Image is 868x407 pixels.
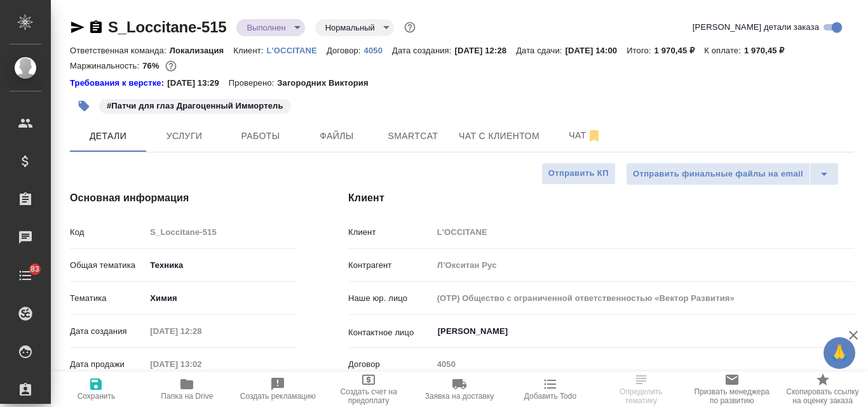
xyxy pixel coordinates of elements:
button: Скопировать ссылку [88,20,104,35]
p: 4050 [364,46,392,55]
input: Пустое поле [433,256,854,274]
span: 🙏 [829,340,850,366]
p: Локализация [170,46,234,55]
a: Требования к верстке: [70,77,167,90]
span: Скопировать ссылку на оценку заказа [785,387,860,405]
span: Услуги [154,128,215,144]
input: Пустое поле [146,223,297,241]
input: Пустое поле [146,322,257,340]
p: #Патчи для глаз Драгоценный Иммортель [107,100,283,112]
p: Общая тематика [70,259,146,272]
div: Выполнен [236,19,304,36]
button: Нормальный [322,22,379,33]
a: 83 [3,260,48,291]
span: Папка на Drive [161,392,213,401]
p: [DATE] 13:29 [167,77,229,90]
div: Нажми, чтобы открыть папку с инструкцией [70,77,167,90]
p: Дата сдачи: [516,46,565,55]
p: 1 970,45 ₽ [744,46,794,55]
p: 76% [142,61,162,70]
button: Отправить финальные файлы на email [626,163,810,185]
button: 🙏 [824,337,855,369]
div: Выполнен [315,19,394,36]
p: [DATE] 14:00 [566,46,627,55]
button: Скопировать ссылку на оценку заказа [777,371,868,407]
p: Наше юр. лицо [348,292,433,305]
p: Контактное лицо [348,326,433,339]
h4: Основная информация [70,190,297,206]
a: S_Loccitane-515 [108,18,226,36]
a: 4050 [364,44,392,55]
p: Проверено: [229,77,278,90]
button: Выполнен [243,22,289,33]
p: Дата создания: [392,46,454,55]
button: Папка на Drive [142,371,233,407]
p: Клиент: [233,46,266,55]
span: Чат [555,128,616,143]
button: Отправить КП [541,163,616,185]
input: Пустое поле [433,223,854,241]
span: Заявка на доставку [425,392,494,401]
span: Призвать менеджера по развитию [694,387,770,405]
span: Чат с клиентом [459,128,539,144]
button: Сохранить [51,371,142,407]
p: Тематика [70,292,146,305]
span: [PERSON_NAME] детали заказа [693,21,819,34]
p: Итого: [627,46,654,55]
button: Добавить тэг [70,92,98,120]
svg: Отписаться [587,128,602,143]
button: Создать рекламацию [233,371,323,407]
button: Определить тематику [595,371,686,407]
span: Отправить финальные файлы на email [633,167,803,182]
span: Создать рекламацию [240,392,316,401]
span: Работы [230,128,291,144]
span: Патчи для глаз Драгоценный Иммортель [98,100,292,110]
p: Ответственная команда: [70,46,170,55]
button: Призвать менеджера по развитию [686,371,777,407]
a: L'OCCITANE [267,44,327,55]
span: Отправить КП [548,166,609,181]
button: Добавить Todo [505,371,595,407]
span: Файлы [306,128,367,144]
button: 396.60 RUB; [163,58,179,74]
button: Заявка на доставку [414,371,505,407]
p: Дата создания [70,325,146,338]
p: Клиент [348,226,433,239]
button: Скопировать ссылку для ЯМессенджера [70,20,85,35]
div: split button [626,163,839,185]
input: Пустое поле [433,355,854,373]
span: Создать счет на предоплату [331,387,407,405]
span: Детали [78,128,139,144]
p: Договор [348,358,433,371]
button: Доп статусы указывают на важность/срочность заказа [402,19,418,36]
input: Пустое поле [433,289,854,307]
p: L'OCCITANE [267,46,327,55]
span: Определить тематику [603,387,679,405]
p: Загородних Виктория [277,77,377,90]
p: Дата продажи [70,358,146,371]
span: Добавить Todo [524,392,576,401]
span: 83 [23,263,47,276]
h4: Клиент [348,190,854,206]
input: Пустое поле [146,355,257,373]
p: [DATE] 12:28 [455,46,517,55]
button: Создать счет на предоплату [323,371,414,407]
div: Техника [146,255,297,276]
p: Договор: [327,46,364,55]
span: Smartcat [383,128,444,144]
p: Контрагент [348,259,433,272]
p: К оплате: [704,46,744,55]
p: 1 970,45 ₽ [654,46,705,55]
p: Маржинальность: [70,61,142,70]
div: Химия [146,288,297,309]
span: Сохранить [78,392,116,401]
p: Код [70,226,146,239]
